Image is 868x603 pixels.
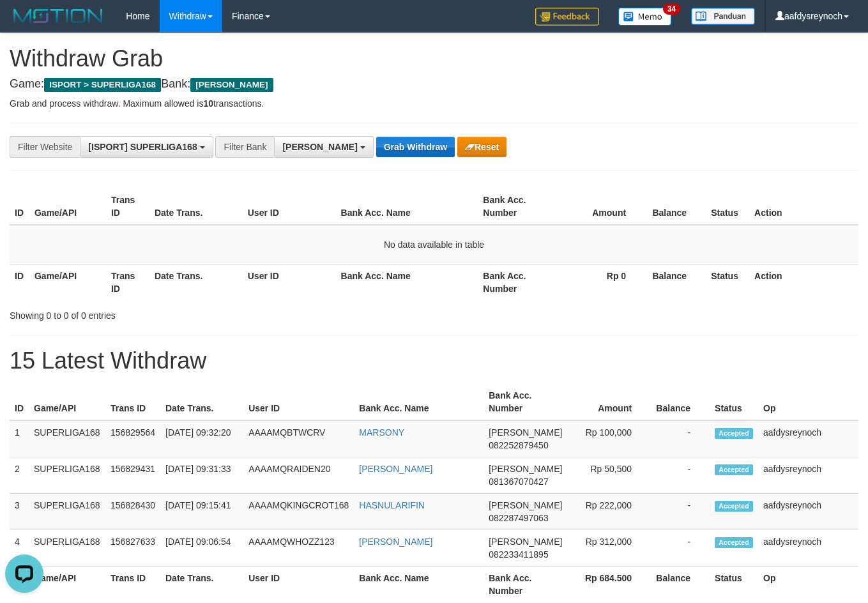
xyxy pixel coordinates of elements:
[29,457,105,494] td: SUPERLIGA168
[29,530,105,567] td: SUPERLIGA168
[618,8,672,26] img: Button%20Memo.svg
[749,188,858,225] th: Action
[105,457,160,494] td: 156829431
[243,188,336,225] th: User ID
[758,457,858,494] td: aafdysreynoch
[106,264,149,300] th: Trans ID
[359,500,425,510] a: HASNULARIFIN
[651,567,710,603] th: Balance
[651,420,710,457] td: -
[160,384,243,420] th: Date Trans.
[160,567,243,603] th: Date Trans.
[160,530,243,567] td: [DATE] 09:06:54
[105,420,160,457] td: 156829564
[203,98,213,109] strong: 10
[567,567,651,603] th: Rp 684.500
[489,477,548,487] span: Copy 081367070427 to clipboard
[29,567,105,603] th: Game/API
[336,264,478,300] th: Bank Acc. Name
[105,567,160,603] th: Trans ID
[715,464,753,475] span: Accepted
[243,530,354,567] td: AAAAMQWHOZZ123
[10,348,858,374] h1: 15 Latest Withdraw
[10,457,29,494] td: 2
[10,136,80,158] div: Filter Website
[483,384,567,420] th: Bank Acc. Number
[489,500,562,510] span: [PERSON_NAME]
[336,188,478,225] th: Bank Acc. Name
[29,420,105,457] td: SUPERLIGA168
[651,457,710,494] td: -
[710,384,758,420] th: Status
[691,8,755,25] img: panduan.png
[243,457,354,494] td: AAAAMQRAIDEN20
[190,78,273,92] span: [PERSON_NAME]
[10,264,29,300] th: ID
[10,97,858,110] p: Grab and process withdraw. Maximum allowed is transactions.
[483,567,567,603] th: Bank Acc. Number
[567,530,651,567] td: Rp 312,000
[489,513,548,523] span: Copy 082287497063 to clipboard
[376,137,455,157] button: Grab Withdraw
[710,567,758,603] th: Status
[243,494,354,530] td: AAAAMQKINGCROT168
[105,494,160,530] td: 156828430
[274,136,373,158] button: [PERSON_NAME]
[758,530,858,567] td: aafdysreynoch
[243,264,336,300] th: User ID
[478,188,554,225] th: Bank Acc. Number
[651,494,710,530] td: -
[10,188,29,225] th: ID
[80,136,213,158] button: [ISPORT] SUPERLIGA168
[29,384,105,420] th: Game/API
[106,188,149,225] th: Trans ID
[489,537,562,547] span: [PERSON_NAME]
[243,567,354,603] th: User ID
[535,8,599,26] img: Feedback.jpg
[651,384,710,420] th: Balance
[715,428,753,439] span: Accepted
[10,6,107,26] img: MOTION_logo.png
[645,264,706,300] th: Balance
[706,188,749,225] th: Status
[758,384,858,420] th: Op
[567,494,651,530] td: Rp 222,000
[478,264,554,300] th: Bank Acc. Number
[663,3,680,15] span: 34
[160,457,243,494] td: [DATE] 09:31:33
[29,264,106,300] th: Game/API
[10,225,858,264] td: No data available in table
[10,494,29,530] td: 3
[29,494,105,530] td: SUPERLIGA168
[105,384,160,420] th: Trans ID
[567,384,651,420] th: Amount
[715,537,753,548] span: Accepted
[457,137,506,157] button: Reset
[10,46,858,72] h1: Withdraw Grab
[645,188,706,225] th: Balance
[88,142,197,152] span: [ISPORT] SUPERLIGA168
[749,264,858,300] th: Action
[758,567,858,603] th: Op
[359,464,432,474] a: [PERSON_NAME]
[706,264,749,300] th: Status
[10,420,29,457] td: 1
[554,188,645,225] th: Amount
[5,5,43,43] button: Open LiveChat chat widget
[359,537,432,547] a: [PERSON_NAME]
[105,530,160,567] td: 156827633
[160,494,243,530] td: [DATE] 09:15:41
[354,384,483,420] th: Bank Acc. Name
[10,78,858,91] h4: Game: Bank:
[282,142,357,152] span: [PERSON_NAME]
[44,78,161,92] span: ISPORT > SUPERLIGA168
[160,420,243,457] td: [DATE] 09:32:20
[354,567,483,603] th: Bank Acc. Name
[489,440,548,450] span: Copy 082252879450 to clipboard
[149,188,243,225] th: Date Trans.
[10,304,352,322] div: Showing 0 to 0 of 0 entries
[651,530,710,567] td: -
[149,264,243,300] th: Date Trans.
[10,530,29,567] td: 4
[243,384,354,420] th: User ID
